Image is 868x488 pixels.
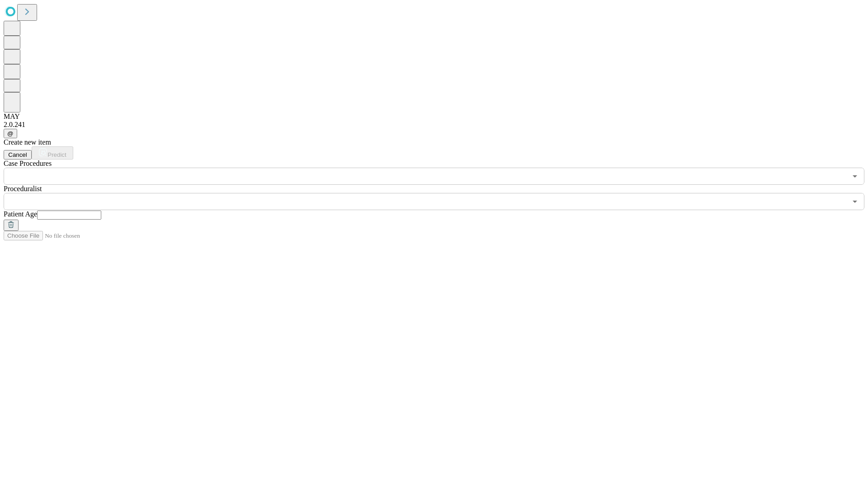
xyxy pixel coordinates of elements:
[47,151,66,158] span: Predict
[4,138,51,146] span: Create new item
[4,150,32,160] button: Cancel
[849,195,861,208] button: Open
[4,121,864,129] div: 2.0.241
[4,113,864,121] div: MAY
[7,130,14,137] span: @
[849,170,861,183] button: Open
[32,146,73,160] button: Predict
[4,129,17,138] button: @
[4,160,52,167] span: Scheduled Procedure
[4,185,42,192] span: Proceduralist
[8,151,27,158] span: Cancel
[4,210,37,218] span: Patient Age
